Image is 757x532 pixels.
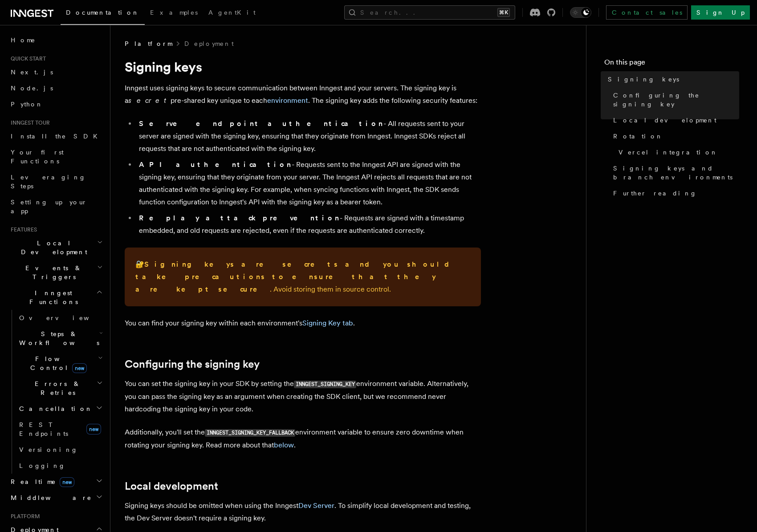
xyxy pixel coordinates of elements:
[610,185,739,201] a: Further reading
[7,80,105,96] a: Node.js
[7,513,40,520] span: Platform
[7,474,105,490] button: Realtimenew
[613,132,663,141] span: Rotation
[16,376,105,401] button: Errors & Retries
[7,490,105,506] button: Middleware
[16,401,105,417] button: Cancellation
[11,69,53,76] span: Next.js
[7,32,105,48] a: Home
[16,404,93,413] span: Cancellation
[7,493,92,502] span: Middleware
[128,96,171,105] em: secret
[136,212,481,237] li: - Requests are signed with a timestamp embedded, and old requests are rejected, even if the reque...
[606,5,688,20] a: Contact sales
[19,462,65,469] span: Logging
[125,426,481,451] p: Additionally, you'll set the environment variable to ensure zero downtime when rotating your sign...
[208,9,256,16] span: AgentKit
[497,8,510,17] kbd: ⌘K
[7,144,105,169] a: Your first Functions
[60,477,74,487] span: new
[7,477,74,486] span: Realtime
[125,82,481,107] p: Inngest uses signing keys to secure communication between Inngest and your servers. The signing k...
[604,71,739,87] a: Signing keys
[7,128,105,144] a: Install the SDK
[613,116,716,125] span: Local development
[205,429,295,437] code: INNGEST_SIGNING_KEY_FALLBACK
[298,501,334,510] a: Dev Server
[19,421,68,437] span: REST Endpoints
[7,260,105,285] button: Events & Triggers
[615,144,739,160] a: Vercel integration
[66,9,139,16] span: Documentation
[7,169,105,194] a: Leveraging Steps
[203,3,261,24] a: AgentKit
[344,5,515,20] button: Search...⌘K
[610,128,739,144] a: Rotation
[150,9,198,16] span: Examples
[16,326,105,351] button: Steps & Workflows
[125,358,260,370] a: Configuring the signing key
[11,36,36,45] span: Home
[613,164,739,182] span: Signing keys and branch environments
[16,442,105,458] a: Versioning
[61,3,145,25] a: Documentation
[302,319,353,327] a: Signing Key tab
[619,148,718,157] span: Vercel integration
[7,285,105,310] button: Inngest Functions
[7,288,96,306] span: Inngest Functions
[72,363,87,373] span: new
[19,446,78,453] span: Versioning
[11,101,43,108] span: Python
[7,119,50,126] span: Inngest tour
[139,214,340,222] strong: Replay attack prevention
[125,480,218,492] a: Local development
[7,235,105,260] button: Local Development
[7,55,46,62] span: Quick start
[139,160,292,169] strong: API authentication
[16,351,105,376] button: Flow Controlnew
[691,5,750,20] a: Sign Up
[16,310,105,326] a: Overview
[16,379,97,397] span: Errors & Retries
[11,199,87,215] span: Setting up your app
[570,7,591,18] button: Toggle dark mode
[7,194,105,219] a: Setting up your app
[610,112,739,128] a: Local development
[267,96,308,105] a: environment
[139,119,383,128] strong: Serve endpoint authentication
[7,96,105,112] a: Python
[136,158,481,208] li: - Requests sent to the Inngest API are signed with the signing key, ensuring that they originate ...
[125,500,481,524] p: Signing keys should be omitted when using the Inngest . To simplify local development and testing...
[135,258,470,296] p: 🔐 . Avoid storing them in source control.
[11,85,53,92] span: Node.js
[613,189,697,198] span: Further reading
[274,441,294,449] a: below
[16,329,99,347] span: Steps & Workflows
[184,39,234,48] a: Deployment
[11,133,103,140] span: Install the SDK
[7,239,97,256] span: Local Development
[145,3,203,24] a: Examples
[86,424,101,435] span: new
[610,87,739,112] a: Configuring the signing key
[7,64,105,80] a: Next.js
[610,160,739,185] a: Signing keys and branch environments
[613,91,739,109] span: Configuring the signing key
[294,381,356,388] code: INNGEST_SIGNING_KEY
[19,314,111,321] span: Overview
[16,458,105,474] a: Logging
[125,59,481,75] h1: Signing keys
[11,149,64,165] span: Your first Functions
[7,226,37,233] span: Features
[11,174,86,190] span: Leveraging Steps
[7,264,97,281] span: Events & Triggers
[7,310,105,474] div: Inngest Functions
[125,378,481,415] p: You can set the signing key in your SDK by setting the environment variable. Alternatively, you c...
[125,317,481,329] p: You can find your signing key within each environment's .
[16,417,105,442] a: REST Endpointsnew
[135,260,456,293] strong: Signing keys are secrets and you should take precautions to ensure that they are kept secure
[16,354,98,372] span: Flow Control
[136,118,481,155] li: - All requests sent to your server are signed with the signing key, ensuring that they originate ...
[604,57,739,71] h4: On this page
[125,39,172,48] span: Platform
